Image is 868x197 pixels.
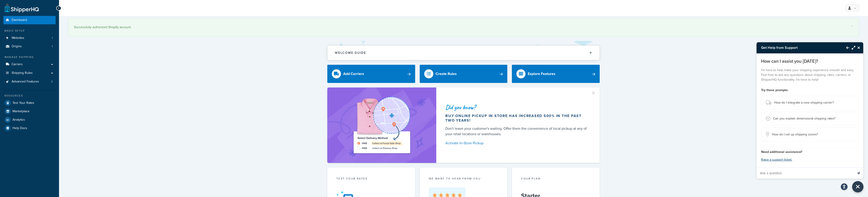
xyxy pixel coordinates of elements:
[521,177,591,182] div: Your Plan
[854,167,863,179] button: Send message
[761,58,859,64] p: How can I assist you [DATE]?
[3,107,56,115] a: Marketplace
[445,126,589,137] div: Don't leave your customer's waiting. Offer them the convenience of local pickup at any of your re...
[774,100,834,106] span: How do I integrate a new shipping carrier?
[761,68,859,82] p: I'm here to help make your shipping experience smooth and easy. Feel free to ask any questions ab...
[851,24,853,28] a: ×
[3,42,56,51] a: Origins1
[51,80,53,84] span: 2
[341,94,423,156] img: ad-shirt-map-b0359fc47e01cab431d101c4b569394f6a03f54285957d908178d52f29eb9668.png
[12,110,30,113] span: Marketplace
[12,80,39,84] span: Advanced Features
[445,114,589,123] div: Buy online pickup in store has increased 500% in the past two years!
[3,34,56,42] li: Websites
[761,157,792,162] a: Raise a support ticket.
[773,115,835,122] span: Can you explain dimensional shipping rates?
[12,71,33,75] span: Shipping Rules
[436,71,457,77] div: Create Rules
[52,45,53,48] span: 1
[757,168,853,179] input: Ask a question
[528,71,555,77] div: Explore Features
[12,126,27,130] span: Help Docs
[12,18,27,22] span: Dashboard
[849,42,855,53] button: Maximize Resource Center
[3,124,56,132] a: Help Docs
[12,62,23,66] span: Carriers
[3,77,56,86] li: Advanced Features
[445,140,589,146] a: Activate In-Store Pickup
[3,99,56,107] a: Test Your Rates
[772,131,818,138] span: How do I set up shipping zones?
[757,42,842,53] h3: Get Help from Support
[12,45,22,48] span: Origins
[3,94,56,98] div: Resources
[343,71,364,77] div: Add Carriers
[3,116,56,124] a: Analytics
[3,34,56,42] a: Websites1
[761,88,859,92] h4: Try these prompts:
[12,118,25,122] span: Analytics
[761,112,859,125] button: Can you explain dimensional shipping rates?
[761,150,859,154] h4: Need additional assistance?
[12,101,34,105] span: Test Your Rates
[761,128,859,141] button: How do I set up shipping zones?
[3,55,56,59] div: Manage Shipping
[3,69,56,77] a: Shipping Rules
[336,177,406,182] div: Test your rates
[855,45,863,50] button: Close Resource Center
[52,36,53,40] span: 1
[74,24,853,30] div: Successfully authorized Shopify account
[12,36,24,40] span: Websites
[327,65,415,83] a: Add Carriers
[512,65,600,83] a: Explore Features
[3,42,56,51] li: Origins
[3,77,56,86] a: Advanced Features2
[445,104,589,110] div: Did you know?
[429,177,498,181] p: we want to hear from you
[761,96,859,110] button: How do I integrate a new shipping carrier?
[328,46,599,60] button: Welcome Guide
[3,29,56,33] div: Basic Setup
[3,60,56,69] a: Carriers
[852,181,863,192] button: Close Resource Center
[3,16,56,24] a: Dashboard
[842,42,849,53] button: Back to Resource Center
[420,65,508,83] a: Create Rules
[335,51,366,55] h2: Welcome Guide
